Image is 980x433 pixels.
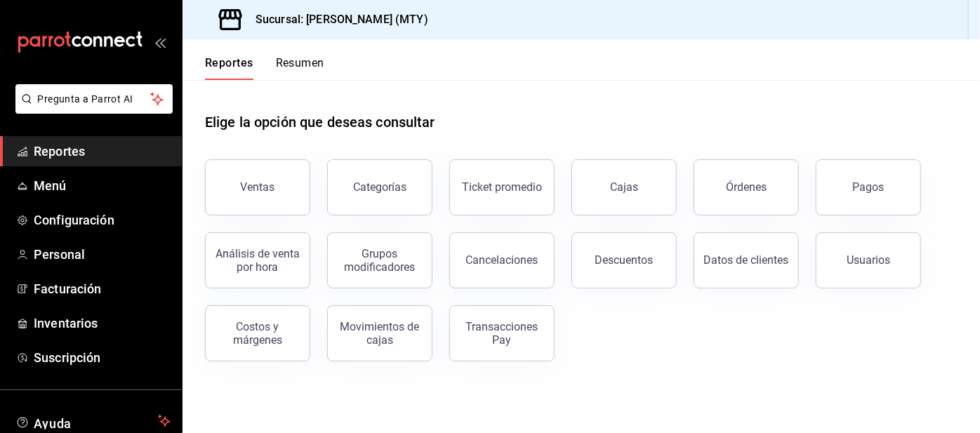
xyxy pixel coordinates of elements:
div: Transacciones Pay [458,320,545,347]
div: Cajas [610,180,638,194]
button: Categorías [327,159,432,215]
button: Ventas [205,159,310,215]
span: Facturación [34,279,171,298]
button: Movimientos de cajas [327,305,432,361]
span: Inventarios [34,314,171,333]
div: Datos de clientes [704,253,789,267]
h3: Sucursal: [PERSON_NAME] (MTY) [244,11,428,28]
button: Pagos [816,159,921,215]
div: Ticket promedio [462,180,542,194]
button: Reportes [205,56,253,80]
div: navigation tabs [205,56,324,80]
button: Datos de clientes [694,232,799,288]
span: Reportes [34,142,171,161]
button: Descuentos [571,232,677,288]
div: Análisis de venta por hora [214,247,301,274]
button: Pregunta a Parrot AI [15,84,173,114]
div: Cancelaciones [466,253,538,267]
div: Categorías [353,180,406,194]
button: Órdenes [694,159,799,215]
button: Análisis de venta por hora [205,232,310,288]
span: Personal [34,245,171,264]
button: Grupos modificadores [327,232,432,288]
span: Configuración [34,211,171,229]
div: Pagos [853,180,885,194]
button: Resumen [276,56,324,80]
a: Pregunta a Parrot AI [10,102,173,116]
span: Pregunta a Parrot AI [38,92,151,107]
div: Usuarios [847,253,890,267]
button: open_drawer_menu [154,36,166,48]
span: Menú [34,176,171,195]
h1: Elige la opción que deseas consultar [205,112,435,133]
div: Descuentos [595,253,654,267]
button: Transacciones Pay [449,305,555,361]
div: Grupos modificadores [336,247,423,274]
div: Movimientos de cajas [336,320,423,347]
button: Usuarios [816,232,921,288]
button: Cajas [571,159,677,215]
div: Ventas [241,180,275,194]
div: Costos y márgenes [214,320,301,347]
span: Ayuda [34,413,152,429]
button: Costos y márgenes [205,305,310,361]
button: Ticket promedio [449,159,555,215]
div: Órdenes [726,180,767,194]
span: Suscripción [34,348,171,367]
button: Cancelaciones [449,232,555,288]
